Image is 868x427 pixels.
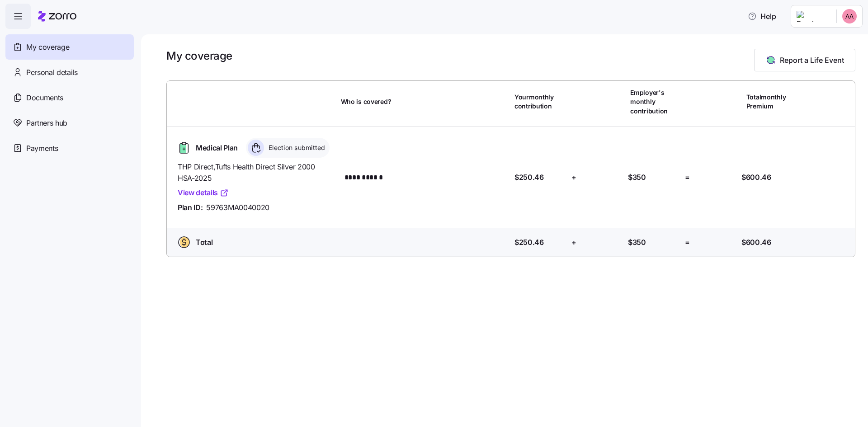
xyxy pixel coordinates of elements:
span: Plan ID: [178,202,203,213]
span: Employer's monthly contribution [630,88,681,116]
img: Employer logo [797,11,829,22]
span: Medical Plan [196,142,238,154]
span: = [685,237,690,248]
img: 8f6ddf205d3a4cb90988111ae25d5134 [842,9,857,23]
a: Partners hub [5,110,134,136]
span: = [685,172,690,183]
button: Report a Life Event [754,49,855,71]
span: THP Direct , Tufts Health Direct Silver 2000 HSA-2025 [178,161,334,184]
a: My coverage [5,34,134,60]
span: + [571,237,576,248]
span: $600.46 [741,237,771,248]
a: Documents [5,85,134,110]
span: Personal details [26,67,78,78]
a: View details [178,187,229,198]
span: $350 [628,172,646,183]
span: Report a Life Event [780,55,844,66]
span: Total [196,237,212,248]
span: Who is covered? [341,97,392,106]
a: Personal details [5,60,134,85]
span: $600.46 [741,172,771,183]
span: $250.46 [514,172,544,183]
span: $250.46 [514,237,544,248]
span: Partners hub [26,117,67,129]
a: Payments [5,136,134,161]
span: Election submitted [266,143,325,152]
span: 59763MA0040020 [206,202,269,213]
h1: My coverage [166,49,232,63]
span: Documents [26,92,63,103]
span: + [571,172,576,183]
span: Payments [26,143,58,154]
button: Help [741,7,783,25]
span: $350 [628,237,646,248]
span: My coverage [26,42,69,53]
span: Your monthly contribution [514,93,565,111]
span: Help [748,11,776,22]
span: Total monthly Premium [746,93,797,111]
